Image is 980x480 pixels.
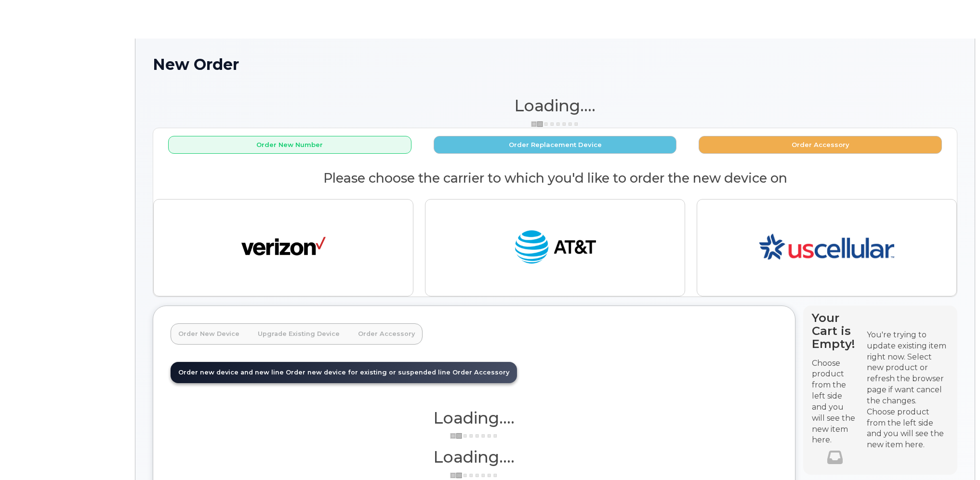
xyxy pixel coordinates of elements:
[699,136,942,154] button: Order Accessory
[452,369,509,376] span: Order Accessory
[153,56,957,73] h1: New Order
[759,207,894,288] img: us-53c3169632288c49726f5d6ca51166ebf3163dd413c8a1bd00aedf0ff3a7123e.png
[171,448,778,466] h1: Loading....
[450,432,498,440] img: ajax-loader-3a6953c30dc77f0bf724df975f13086db4f4c1262e45940f03d1251963f1bf2e.gif
[434,136,677,154] button: Order Replacement Device
[513,226,597,269] img: at_t-fb3d24644a45acc70fc72cc47ce214d34099dfd970ee3ae2334e4251f9d920fd.png
[153,171,957,186] h2: Please choose the carrier to which you'd like to order the new device on
[171,323,247,345] a: Order New Device
[531,120,579,128] img: ajax-loader-3a6953c30dc77f0bf724df975f13086db4f4c1262e45940f03d1251963f1bf2e.gif
[241,226,326,269] img: verizon-ab2890fd1dd4a6c9cf5f392cd2db4626a3dae38ee8226e09bcb5c993c4c79f81.png
[450,472,498,479] img: ajax-loader-3a6953c30dc77f0bf724df975f13086db4f4c1262e45940f03d1251963f1bf2e.gif
[171,409,778,427] h1: Loading....
[350,323,423,345] a: Order Accessory
[812,358,858,446] p: Choose product from the left side and you will see the new item here.
[867,330,949,407] div: You're trying to update existing item right now. Select new product or refresh the browser page i...
[812,311,858,350] h4: Your Cart is Empty!
[286,369,450,376] span: Order new device for existing or suspended line
[168,136,411,154] button: Order New Number
[250,323,347,345] a: Upgrade Existing Device
[153,97,957,114] h1: Loading....
[178,369,284,376] span: Order new device and new line
[867,407,949,451] div: Choose product from the left side and you will see the new item here.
